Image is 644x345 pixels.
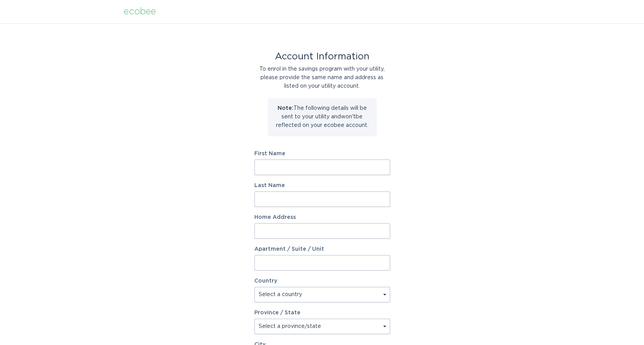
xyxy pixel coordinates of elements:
[254,183,390,188] label: Last Name
[254,65,390,90] div: To enrol in the savings program with your utility, please provide the same name and address as li...
[124,7,156,16] div: ecobee
[278,106,294,111] strong: Note:
[254,310,300,316] label: Province / State
[254,246,390,252] label: Apartment / Suite / Unit
[254,215,390,220] label: Home Address
[254,278,277,284] label: Country
[274,104,371,130] p: The following details will be sent to your utility and won't be reflected on your ecobee account.
[254,52,390,61] div: Account Information
[254,151,390,156] label: First Name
